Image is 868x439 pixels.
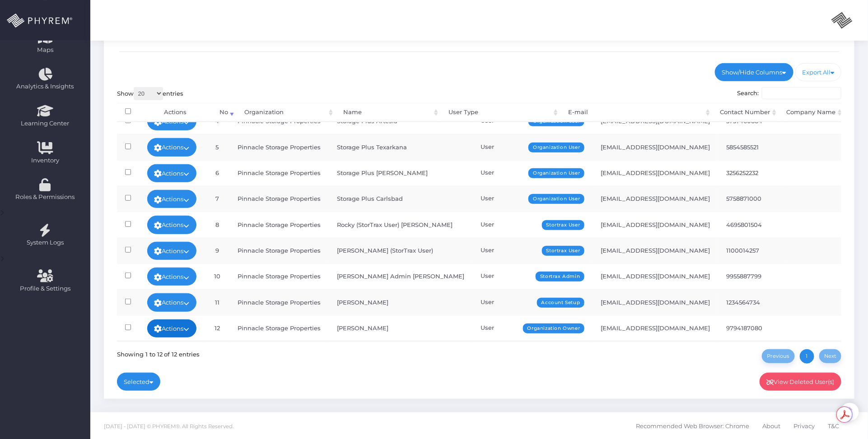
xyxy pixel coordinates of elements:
span: Account Setup [537,298,585,308]
td: Pinnacle Storage Properties [229,263,329,289]
select: Showentries [134,87,163,100]
span: Stortrax User [542,220,585,230]
div: User [481,116,584,125]
th: Contact Number: activate to sort column ascending [712,103,779,122]
td: 5854585521 [718,134,784,160]
th: E-mail: activate to sort column ascending [560,103,712,122]
td: 10 [205,263,229,289]
th: No: activate to sort column ascending [211,103,236,122]
a: Selected [117,373,161,391]
div: User [481,220,584,229]
div: User [481,272,584,281]
td: 4695801504 [718,212,784,237]
input: Search: [762,87,841,100]
span: Stortrax User [542,246,585,256]
span: Organization User [528,143,584,152]
span: Stortrax Admin [536,272,584,282]
a: Actions [147,138,197,156]
td: Storage Plus Carlsbad [329,186,472,212]
td: Pinnacle Storage Properties [229,134,329,160]
span: Analytics & Insights [6,82,84,91]
td: 5 [205,134,229,160]
td: 6 [205,160,229,186]
a: Actions [147,319,197,337]
td: 5758871000 [718,186,784,212]
span: Inventory [6,156,84,165]
a: Actions [147,164,197,182]
td: [EMAIL_ADDRESS][DOMAIN_NAME] [593,160,718,186]
td: [EMAIL_ADDRESS][DOMAIN_NAME] [593,315,718,341]
a: Actions [147,242,197,260]
span: Profile & Settings [20,284,70,293]
span: Learning Center [6,119,84,128]
td: 12 [205,315,229,341]
label: Search: [737,87,842,100]
th: User Type: activate to sort column ascending [440,103,560,122]
td: Rocky (StorTrax User) [PERSON_NAME] [329,212,472,237]
a: 1 [800,349,814,364]
td: 7 [205,186,229,212]
span: Privacy [793,416,815,435]
div: Showing 1 to 12 of 12 entries [117,347,200,359]
th: Organization: activate to sort column ascending [236,103,335,122]
span: Organization Owner [523,323,585,333]
span: Recommended Web Browser: Chrome [636,416,749,435]
a: Actions [147,268,197,286]
td: 9955887799 [718,263,784,289]
td: Pinnacle Storage Properties [229,315,329,341]
span: Maps [37,46,53,55]
a: Export All [795,63,842,81]
td: 3256252232 [718,160,784,186]
td: Pinnacle Storage Properties [229,238,329,263]
td: Storage Plus [PERSON_NAME] [329,160,472,186]
td: Storage Plus Texarkana [329,134,472,160]
th: Actions [139,103,211,122]
td: 1234564734 [718,289,784,315]
td: [PERSON_NAME] [329,315,472,341]
a: Actions [147,190,197,208]
td: Pinnacle Storage Properties [229,212,329,237]
div: User [481,194,584,203]
a: View Deleted User(s) [760,373,842,391]
td: [EMAIL_ADDRESS][DOMAIN_NAME] [593,186,718,212]
span: Organization User [528,194,584,204]
td: Pinnacle Storage Properties [229,160,329,186]
td: 11 [205,289,229,315]
td: 9 [205,238,229,263]
td: [EMAIL_ADDRESS][DOMAIN_NAME] [593,212,718,237]
span: [DATE] - [DATE] © PHYREM®. All Rights Reserved. [104,423,233,430]
label: Show entries [117,87,184,100]
th: Company Name: activate to sort column ascending [779,103,844,122]
td: [EMAIL_ADDRESS][DOMAIN_NAME] [593,263,718,289]
span: Organization User [528,168,584,178]
div: User [481,143,584,152]
a: Actions [147,216,197,234]
td: 8 [205,212,229,237]
div: User [481,323,584,333]
td: 1100014257 [718,238,784,263]
a: Show/Hide Columns [715,63,793,81]
td: [EMAIL_ADDRESS][DOMAIN_NAME] [593,289,718,315]
td: Pinnacle Storage Properties [229,289,329,315]
td: [PERSON_NAME] [329,289,472,315]
span: Roles & Permissions [6,193,84,202]
td: [PERSON_NAME] Admin [PERSON_NAME] [329,263,472,289]
td: [EMAIL_ADDRESS][DOMAIN_NAME] [593,238,718,263]
div: User [481,246,584,255]
span: T&C [828,416,839,435]
a: Actions [147,293,197,311]
th: Name: activate to sort column ascending [335,103,440,122]
td: [PERSON_NAME] (StorTrax User) [329,238,472,263]
div: User [481,298,584,307]
td: Pinnacle Storage Properties [229,186,329,212]
div: User [481,168,584,177]
td: 9794187080 [718,315,784,341]
td: [EMAIL_ADDRESS][DOMAIN_NAME] [593,134,718,160]
span: System Logs [6,238,84,247]
span: About [762,416,780,435]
